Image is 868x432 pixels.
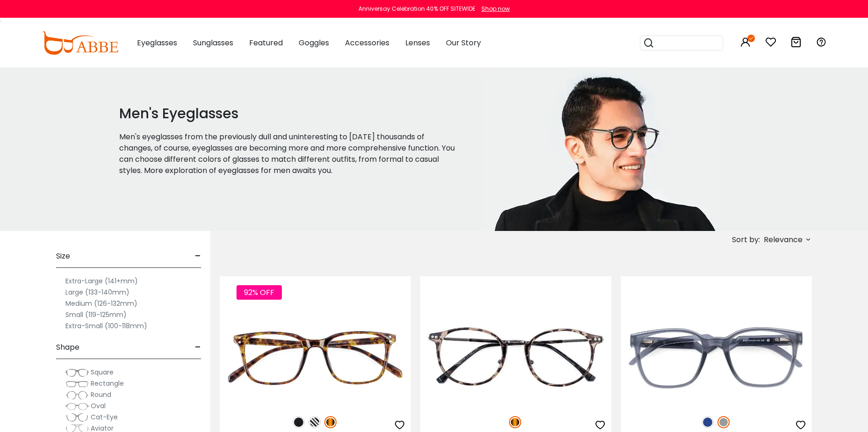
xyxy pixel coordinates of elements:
[65,275,138,287] label: Extra-Large (141+mm)
[65,368,89,377] img: Square.png
[91,379,124,388] span: Rectangle
[195,336,201,359] span: -
[193,37,233,48] span: Sunglasses
[65,390,89,400] img: Round.png
[249,37,283,48] span: Featured
[764,231,803,248] span: Relevance
[65,413,89,422] img: Cat-Eye.png
[481,5,510,13] div: Shop now
[324,416,337,428] img: Tortoise
[65,287,129,298] label: Large (133-140mm)
[509,416,521,428] img: Tortoise
[220,310,411,406] img: Tortoise Clinoster - Plastic ,Universal Bridge Fit
[702,416,714,428] img: Blue
[293,416,305,428] img: Matte Black
[65,402,89,411] img: Oval.png
[446,37,481,48] span: Our Story
[91,390,111,399] span: Round
[299,37,329,48] span: Goggles
[237,285,282,300] span: 92% OFF
[65,309,127,320] label: Small (119-125mm)
[56,336,79,359] span: Shape
[482,67,720,231] img: men's eyeglasses
[65,298,137,309] label: Medium (126-132mm)
[119,131,459,176] p: Men's eyeglasses from the previously dull and uninteresting to [DATE] thousands of changes, of co...
[477,5,510,13] a: Shop now
[91,412,118,422] span: Cat-Eye
[345,37,389,48] span: Accessories
[717,416,730,428] img: Gray
[359,5,475,13] div: Anniversay Celebration 40% OFF SITEWIDE
[308,416,321,428] img: Pattern
[621,310,812,406] img: Gray Barnett - TR ,Universal Bridge Fit
[42,31,118,55] img: abbeglasses.com
[195,245,201,267] span: -
[405,37,430,48] span: Lenses
[137,37,177,48] span: Eyeglasses
[56,245,70,267] span: Size
[65,320,147,331] label: Extra-Small (100-118mm)
[732,234,760,245] span: Sort by:
[91,367,114,377] span: Square
[420,310,611,406] img: Tortoise Commerce - TR ,Adjust Nose Pads
[119,105,459,122] h1: Men's Eyeglasses
[65,379,89,389] img: Rectangle.png
[91,401,106,410] span: Oval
